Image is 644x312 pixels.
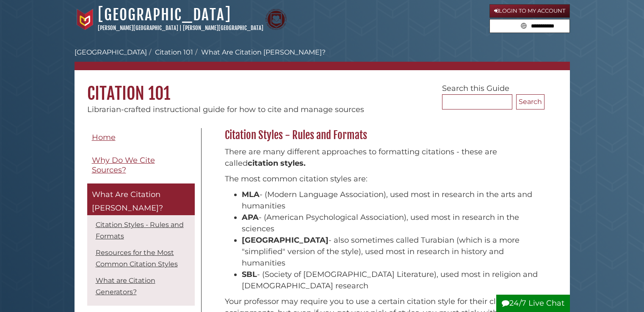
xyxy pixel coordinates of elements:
[221,129,544,142] h2: Citation Styles - Rules and Formats
[96,276,155,296] a: What are Citation Generators?
[242,235,329,245] strong: [GEOGRAPHIC_DATA]
[75,47,570,70] nav: breadcrumb
[155,48,193,56] a: Citation 101
[98,5,231,24] a: [GEOGRAPHIC_DATA]
[489,19,570,33] form: Search library guides, policies, and FAQs.
[96,249,178,268] a: Resources for the Most Common Citation Styles
[225,146,540,169] p: There are many different approaches to formatting citations - these are called
[87,105,364,114] span: Librarian-crafted instructional guide for how to cite and manage sources
[183,25,263,31] a: [PERSON_NAME][GEOGRAPHIC_DATA]
[489,4,570,18] a: Login to My Account
[87,183,195,215] a: What Are Citation [PERSON_NAME]?
[248,159,306,168] strong: citation styles.
[242,235,540,269] li: - also sometimes called Turabian (which is a more "simplified" version of the style), used most i...
[242,190,260,199] strong: MLA
[225,173,540,185] p: The most common citation styles are:
[242,269,540,292] li: - (Society of [DEMOGRAPHIC_DATA] Literature), used most in religion and [DEMOGRAPHIC_DATA] research
[242,213,259,222] strong: APA
[242,212,540,235] li: - (American Psychological Association), used most in research in the sciences
[87,128,195,147] a: Home
[87,151,195,179] a: Why Do We Cite Sources?
[96,221,184,240] a: Citation Styles - Rules and Formats
[242,189,540,212] li: - (Modern Language Association), used most in research in the arts and humanities
[75,48,147,56] a: [GEOGRAPHIC_DATA]
[516,94,544,109] button: Search
[265,9,287,30] img: Calvin Theological Seminary
[242,270,257,279] strong: SBL
[92,133,116,142] span: Home
[75,70,570,104] h1: Citation 101
[92,156,155,175] span: Why Do We Cite Sources?
[496,295,570,312] button: 24/7 Live Chat
[193,47,326,57] li: What Are Citation [PERSON_NAME]?
[180,25,182,31] span: |
[98,25,178,31] a: [PERSON_NAME][GEOGRAPHIC_DATA]
[92,190,163,213] span: What Are Citation [PERSON_NAME]?
[518,19,529,31] button: Search
[75,9,96,30] img: Calvin University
